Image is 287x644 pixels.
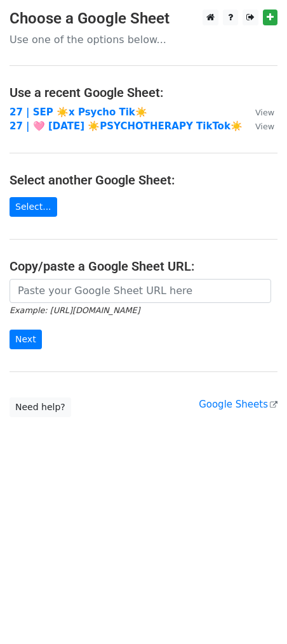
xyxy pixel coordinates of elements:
[255,122,274,131] small: View
[10,106,147,118] a: 27 | SEP ☀️x Psycho Tik☀️
[10,10,277,28] h3: Choose a Google Sheet
[10,306,140,315] small: Example: [URL][DOMAIN_NAME]
[10,172,277,188] h4: Select another Google Sheet:
[243,106,274,118] a: View
[10,259,277,274] h4: Copy/paste a Google Sheet URL:
[10,120,243,132] a: 27 | 🩷 [DATE] ☀️PSYCHOTHERAPY TikTok☀️
[199,399,277,410] a: Google Sheets
[10,279,271,303] input: Paste your Google Sheet URL here
[255,108,274,117] small: View
[10,33,277,46] p: Use one of the options below...
[243,120,274,132] a: View
[10,197,57,217] a: Select...
[10,330,42,349] input: Next
[10,397,71,417] a: Need help?
[10,85,277,100] h4: Use a recent Google Sheet:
